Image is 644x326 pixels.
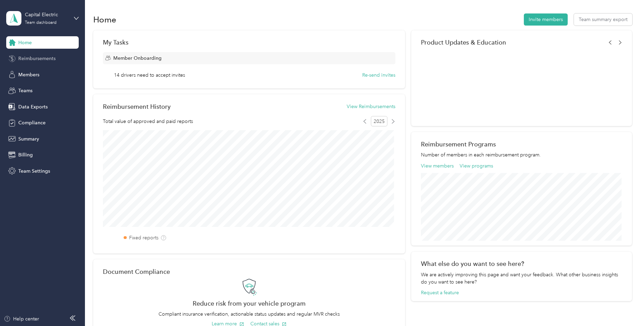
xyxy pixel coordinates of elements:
[371,116,387,126] span: 2025
[421,289,459,296] button: Request a feature
[605,287,644,326] iframe: Everlance-gr Chat Button Frame
[18,71,39,78] span: Members
[421,141,623,148] h2: Reimbursement Programs
[25,11,68,18] div: Capital Electric
[18,103,48,111] span: Data Exports
[114,71,185,79] span: 14 drivers need to accept invites
[103,310,395,318] p: Compliant insurance verification, actionable status updates and regular MVR checks
[421,162,454,170] button: View members
[421,260,623,267] div: What else do you want to see here?
[18,167,50,175] span: Team Settings
[103,300,395,307] h2: Reduce risk from your vehicle program
[129,234,158,241] label: Fixed reports
[18,151,33,159] span: Billing
[18,39,32,46] span: Home
[421,39,506,46] span: Product Updates & Education
[25,21,57,25] div: Team dashboard
[103,268,170,275] h2: Document Compliance
[524,13,568,26] button: Invite members
[362,71,395,79] button: Re-send invites
[574,13,632,26] button: Team summary export
[18,119,46,126] span: Compliance
[347,103,395,110] button: View Reimbursements
[103,118,193,125] span: Total value of approved and paid reports
[103,103,171,110] h2: Reimbursement History
[103,39,395,46] div: My Tasks
[93,16,116,23] h1: Home
[460,162,493,170] button: View programs
[18,135,39,143] span: Summary
[4,315,39,323] button: Help center
[421,271,623,286] div: We are actively improving this page and want your feedback. What other business insights do you w...
[113,55,162,62] span: Member Onboarding
[18,55,56,62] span: Reimbursements
[421,151,623,159] p: Number of members in each reimbursement program.
[18,87,32,94] span: Teams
